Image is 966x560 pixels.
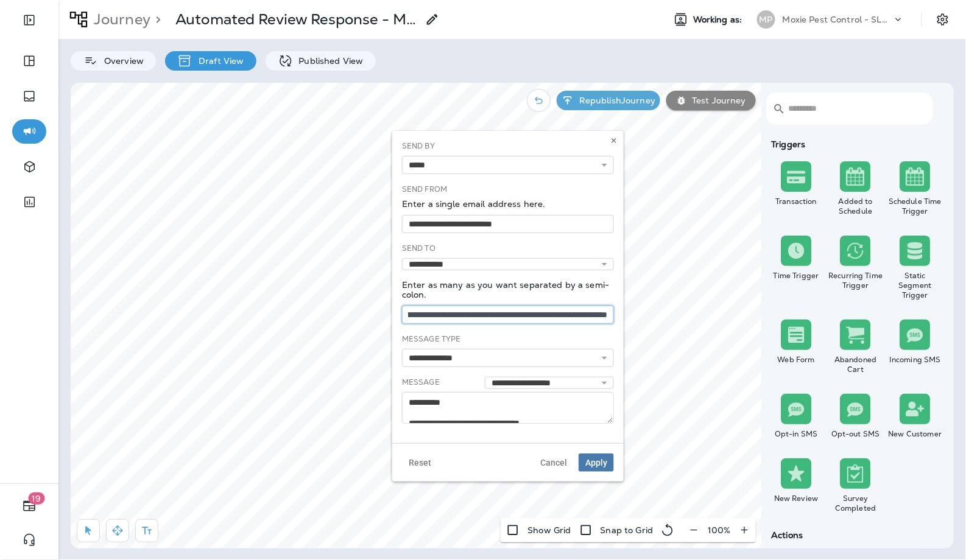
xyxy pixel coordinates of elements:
[12,494,46,518] button: 19
[402,184,447,194] label: Send From
[769,494,824,503] div: New Review
[829,271,884,290] div: Recurring Time Trigger
[769,429,824,439] div: Opt-in SMS
[888,197,943,216] div: Schedule Time Trigger
[829,429,884,439] div: Opt-out SMS
[888,355,943,365] div: Incoming SMS
[783,15,892,24] p: Moxie Pest Control - SLC STG PHL
[409,458,431,467] span: Reset
[574,96,655,105] p: Republish Journey
[829,355,884,374] div: Abandoned Cart
[767,530,945,540] div: Actions
[402,141,435,151] label: Send By
[932,9,954,30] button: Settings
[693,15,745,25] span: Working as:
[601,525,654,535] p: Snap to Grid
[402,453,438,472] button: Reset
[687,96,746,105] p: Test Journey
[527,525,571,535] p: Show Grid
[402,199,614,209] p: Enter a single email address here.
[150,10,161,29] p: >
[402,377,440,387] label: Message
[534,453,574,472] button: Cancel
[829,494,884,513] div: Survey Completed
[769,197,824,206] div: Transaction
[192,56,244,66] p: Draft View
[557,91,660,110] button: RepublishJourney
[402,243,435,253] label: Send To
[12,8,46,32] button: Expand Sidebar
[402,280,614,299] p: Enter as many as you want separated by a semi-colon.
[98,56,144,66] p: Overview
[402,334,461,344] label: Message Type
[708,525,731,535] p: 100 %
[29,492,45,505] span: 19
[579,453,614,472] button: Apply
[888,429,943,439] div: New Customer
[175,10,418,29] p: Automated Review Response - Moxie Advisors
[666,91,756,110] button: Test Journey
[585,458,607,467] span: Apply
[888,271,943,300] div: Static Segment Trigger
[767,139,945,149] div: Triggers
[769,271,824,281] div: Time Trigger
[757,10,775,29] div: MP
[293,56,364,66] p: Published View
[829,197,884,216] div: Added to Schedule
[89,10,150,29] p: Journey
[540,458,567,467] span: Cancel
[769,355,824,365] div: Web Form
